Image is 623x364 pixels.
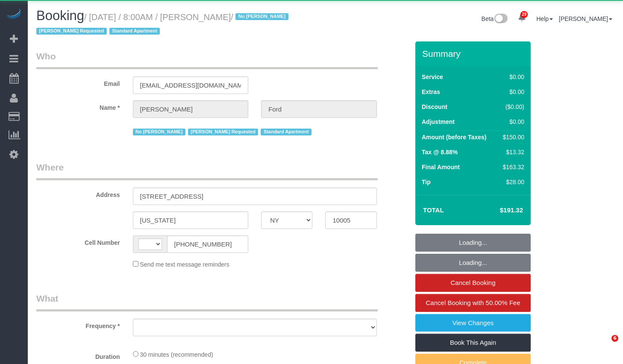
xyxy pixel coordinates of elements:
span: Send me text message reminders [140,261,229,268]
span: No [PERSON_NAME] [133,129,185,135]
strong: Total [423,206,444,214]
a: [PERSON_NAME] [559,15,612,22]
span: No [PERSON_NAME] [235,13,288,20]
label: Duration [30,349,126,361]
img: New interface [494,14,508,25]
div: $0.00 [500,88,524,96]
div: $13.32 [500,148,524,156]
label: Adjustment [422,117,455,126]
span: Booking [36,8,84,23]
legend: What [36,292,378,311]
a: Help [536,15,553,22]
label: Tip [422,178,431,186]
div: ($0.00) [500,103,524,111]
div: $163.32 [500,163,524,171]
input: First Name [133,100,249,118]
span: Cancel Booking with 50.00% Fee [426,299,520,306]
label: Amount (before Taxes) [422,133,486,141]
div: $150.00 [500,133,524,141]
input: Email [133,76,249,94]
a: 29 [514,9,530,27]
label: Frequency * [30,319,126,330]
label: Address [30,188,126,199]
div: $0.00 [500,73,524,81]
a: Cancel Booking [415,274,531,292]
div: $28.00 [500,178,524,186]
label: Cell Number [30,235,126,247]
label: Extras [422,88,440,96]
a: Cancel Booking with 50.00% Fee [415,294,531,312]
label: Name * [30,100,126,112]
legend: Where [36,161,378,180]
label: Service [422,73,443,81]
div: $0.00 [500,117,524,126]
a: Book This Again [415,334,531,352]
input: Last Name [261,100,377,118]
small: / [DATE] / 8:00AM / [PERSON_NAME] [36,12,291,36]
span: [PERSON_NAME] Requested [36,28,107,35]
label: Tax @ 8.88% [422,148,458,156]
a: View Changes [415,314,531,332]
input: City [133,211,249,229]
iframe: Intercom live chat [594,335,614,355]
label: Final Amount [422,163,460,171]
a: Beta [482,15,508,22]
span: [PERSON_NAME] Requested [188,129,259,135]
span: Standard Apartment [261,129,311,135]
span: Standard Apartment [109,28,160,35]
span: 6 [611,335,618,342]
label: Email [30,76,126,88]
span: 30 minutes (recommended) [140,351,213,358]
h4: $191.32 [474,207,523,214]
img: Automaid Logo [5,9,22,21]
span: 29 [520,11,528,18]
label: Discount [422,103,447,111]
h3: Summary [422,49,526,59]
input: Cell Number [167,235,249,253]
input: Zip Code [325,211,376,229]
legend: Who [36,50,378,69]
